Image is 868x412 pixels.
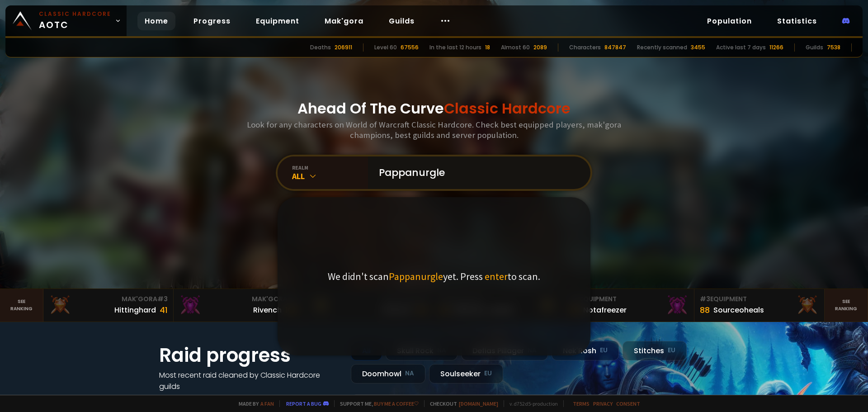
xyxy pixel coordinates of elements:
div: In the last 12 hours [429,43,481,52]
div: Soulseeker [429,364,503,384]
div: Characters [569,43,601,52]
div: 3455 [691,43,705,52]
a: Guilds [382,12,422,30]
a: Terms [573,400,590,407]
a: Consent [616,400,640,407]
div: Rivench [253,304,282,316]
div: Sourceoheals [713,304,764,316]
a: Mak'Gora#3Hittinghard41 [43,289,174,322]
input: Search a character... [373,156,580,189]
span: Checkout [424,400,498,407]
div: realm [292,164,368,171]
a: Classic HardcoreAOTC [5,5,127,36]
small: Classic Hardcore [39,10,111,18]
div: Deaths [310,43,331,52]
span: Classic Hardcore [444,98,571,118]
a: Buy me a coffee [374,400,419,407]
h3: Look for any characters on World of Warcraft Classic Hardcore. Check best equipped players, mak'g... [243,119,625,140]
div: Recently scanned [637,43,687,52]
span: Made by [233,400,274,407]
div: Almost 60 [501,43,530,52]
small: EU [484,369,492,378]
a: Mak'gora [317,12,371,30]
div: Active last 7 days [716,43,766,52]
div: Doomhowl [351,364,425,384]
div: 847847 [604,43,626,52]
a: Privacy [593,400,613,407]
small: EU [668,346,675,355]
span: # 3 [157,294,168,303]
span: # 3 [700,294,710,303]
a: Report a bug [286,400,321,407]
a: #2Equipment88Notafreezer [564,289,694,322]
div: 11266 [769,43,783,52]
div: Mak'Gora [49,294,168,304]
div: Guilds [806,43,823,52]
div: Equipment [570,294,689,304]
h4: Most recent raid cleaned by Classic Hardcore guilds [159,369,340,392]
span: Support me, [334,400,419,407]
a: See all progress [159,393,218,403]
div: Nek'Rosh [552,341,619,360]
div: Mak'Gora [179,294,298,304]
div: Level 60 [374,43,397,52]
span: enter [485,270,508,283]
a: Statistics [770,12,824,30]
small: EU [600,346,608,355]
span: Pappanurgle [389,270,443,283]
a: #3Equipment88Sourceoheals [694,289,825,322]
h1: Raid progress [159,341,340,369]
div: 67556 [401,43,419,52]
div: 206911 [335,43,352,52]
a: Equipment [249,12,307,30]
a: Progress [186,12,238,30]
div: Hittinghard [114,304,156,316]
a: Seeranking [825,289,868,322]
div: 2089 [533,43,547,52]
div: 7538 [827,43,840,52]
a: Home [137,12,175,30]
p: We didn't scan yet. Press to scan. [328,270,540,283]
div: 41 [160,304,168,316]
div: Notafreezer [583,304,627,316]
a: a fan [260,400,274,407]
h1: Ahead Of The Curve [297,98,571,119]
div: Equipment [700,294,819,304]
span: v. d752d5 - production [504,400,558,407]
div: All [292,171,368,181]
a: Mak'Gora#2Rivench100 [174,289,304,322]
div: 88 [700,304,710,316]
div: Stitches [623,341,687,360]
div: 18 [485,43,490,52]
a: Population [700,12,759,30]
small: NA [405,369,414,378]
span: AOTC [39,10,111,32]
a: [DOMAIN_NAME] [459,400,498,407]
